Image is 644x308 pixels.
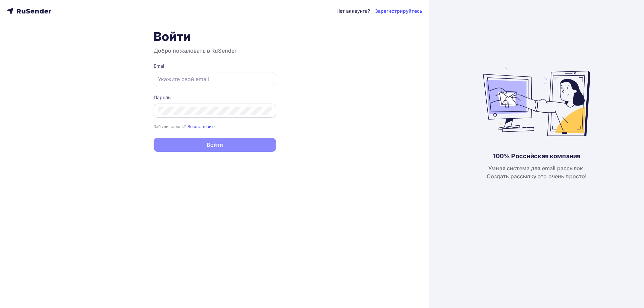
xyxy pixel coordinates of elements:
[154,47,276,55] h3: Добро пожаловать в RuSender
[187,124,216,129] small: Восстановить
[487,164,587,180] div: Умная система для email рассылок. Создать рассылку это очень просто!
[336,8,370,14] div: Нет аккаунта?
[493,152,580,160] div: 100% Российская компания
[187,123,216,129] a: Восстановить
[154,94,276,101] div: Пароль
[154,29,276,44] h1: Войти
[375,8,422,14] a: Зарегистрируйтесь
[158,75,272,83] input: Укажите свой email
[154,138,276,152] button: Войти
[154,124,186,129] small: Забыли пароль?
[154,63,276,69] div: Email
